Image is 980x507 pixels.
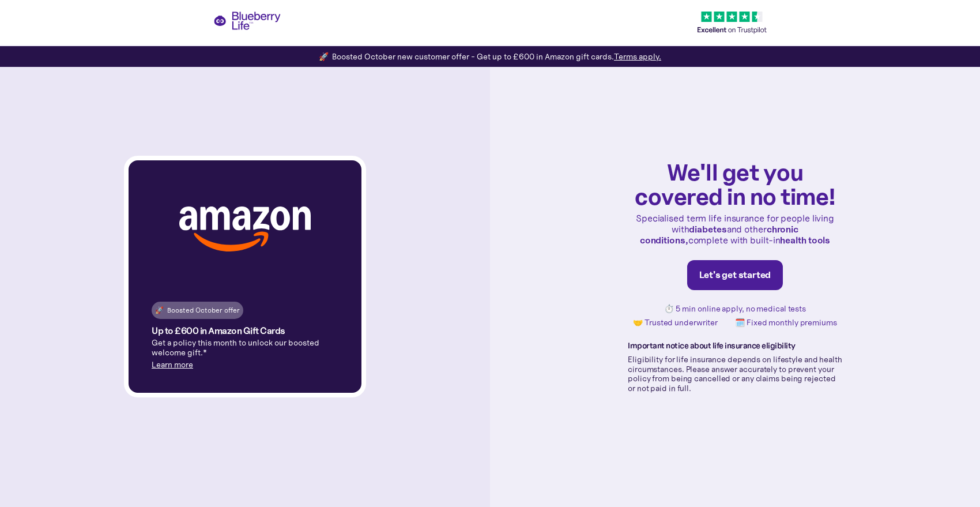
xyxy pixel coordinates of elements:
strong: Important notice about life insurance eligibility [628,340,796,351]
div: 🚀 Boosted October new customer offer - Get up to £600 in Amazon gift cards. [319,51,661,62]
strong: chronic conditions, [640,223,798,246]
div: 🚀 Boosted October offer [155,305,240,316]
a: Let's get started [687,260,783,290]
p: 🤝 Trusted underwriter [633,318,718,328]
p: Get a policy this month to unlock our boosted welcome gift.* [152,338,338,358]
strong: health tools [780,234,830,246]
h1: We'll get you covered in no time! [628,160,842,208]
p: Specialised term life insurance for people living with and other complete with built-in [628,213,842,246]
p: 🗓️ Fixed monthly premiums [735,318,837,328]
div: Let's get started [699,269,771,281]
h4: Up to £600 in Amazon Gift Cards [152,326,285,336]
a: Terms apply. [614,51,661,62]
p: Eligibility for life insurance depends on lifestyle and health circumstances. Please answer accur... [628,355,842,393]
a: Learn more [152,359,193,370]
p: ⏱️ 5 min online apply, no medical tests [664,304,806,314]
strong: diabetes [689,223,726,235]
